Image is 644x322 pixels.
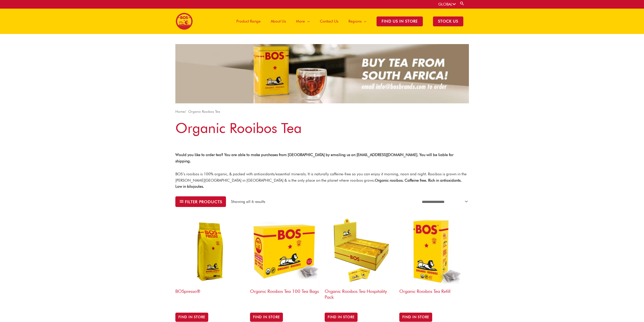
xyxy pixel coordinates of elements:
span: Regions [348,14,362,29]
img: Organic Rooibos Tea 100 Tea Bags [250,216,320,286]
a: Find Us in Store [371,9,428,34]
span: STOCK US [433,16,463,26]
h2: Organic Rooibos Tea 100 Tea Bags [250,286,320,306]
img: Organic Rooibos Tea Refill [399,216,469,286]
span: Find Us in Store [377,16,423,26]
nav: Site Navigation [227,9,468,34]
span: About Us [271,14,286,29]
h2: Organic Rooibos Tea Hospitality Pack [325,286,394,306]
img: BOSpresso® [175,216,245,286]
img: Organic Rooibos Tea Hospitality Pack [325,216,394,286]
span: Filter products [185,200,222,204]
a: Organic Rooibos Tea 100 Tea Bags [250,216,320,308]
a: Search button [460,1,465,6]
img: BOS logo finals-200px [176,13,193,30]
strong: Would you like to order tea? You are able to make purchases from [GEOGRAPHIC_DATA] by emailing us... [175,153,453,163]
h1: Organic Rooibos Tea [175,118,469,138]
a: BUY IN STORE [175,313,208,322]
h2: Organic Rooibos Tea Refill [399,286,469,306]
a: Organic Rooibos Tea Hospitality Pack [325,216,394,308]
a: Regions [343,9,371,34]
a: BUY IN STORE [399,313,432,322]
p: Showing all 6 results [231,199,265,205]
a: GLOBAL [438,2,456,7]
p: BOS’s rooibos is 100% organic, & packed with antioxidants/essential minerals. It is naturally caf... [175,171,469,190]
a: About Us [266,9,291,34]
a: BUY IN STORE [325,313,358,322]
a: BUY IN STORE [250,313,283,322]
span: Contact Us [320,14,338,29]
span: Product Range [236,14,261,29]
nav: Breadcrumb [175,108,469,115]
a: Home [175,109,185,113]
button: Filter products [175,196,226,207]
a: Organic Rooibos Tea Refill [399,216,469,308]
a: Contact Us [315,9,343,34]
select: Shop order [419,197,469,207]
span: More [296,14,305,29]
a: BOSpresso® [175,216,245,308]
a: STOCK US [428,9,468,34]
h2: BOSpresso® [175,286,245,306]
a: Product Range [231,9,266,34]
a: More [291,9,315,34]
